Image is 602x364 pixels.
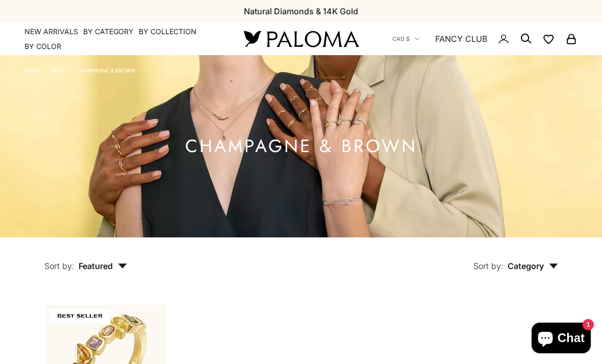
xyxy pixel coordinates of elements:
nav: Secondary navigation [392,22,578,55]
a: Home [24,67,40,74]
a: NEW ARRIVALS [24,27,78,37]
button: CAD $ [392,34,420,43]
button: Sort by: Featured [21,237,150,280]
span: Featured [79,261,127,271]
a: FANCY CLUB [435,32,487,45]
a: Champagne & Brown [77,67,135,74]
p: Natural Diamonds & 14K Gold [244,5,358,18]
span: Sort by: [473,261,504,271]
summary: By Collection [139,27,196,37]
button: Sort by: Category [450,237,582,280]
span: Sort by: [44,261,74,271]
a: Shop [52,67,65,74]
summary: By Category [83,27,134,37]
nav: Breadcrumb [24,65,135,74]
inbox-online-store-chat: Shopify online store chat [529,323,594,356]
span: CAD $ [392,34,410,43]
h1: Champagne & Brown [185,140,417,153]
span: BEST SELLER [49,309,110,323]
summary: By Color [24,41,61,52]
nav: Primary navigation [24,27,219,52]
span: Category [508,261,558,271]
